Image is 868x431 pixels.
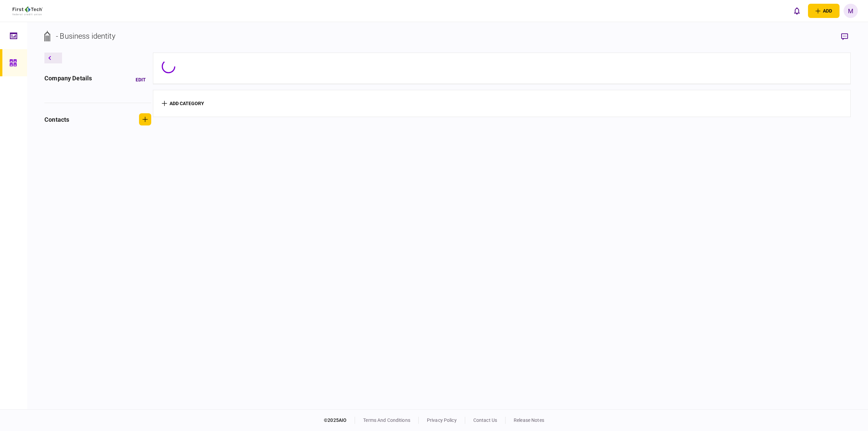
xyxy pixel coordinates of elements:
[44,115,69,124] div: contacts
[473,417,497,423] a: contact us
[427,417,457,423] a: privacy policy
[844,4,858,18] button: M
[324,417,355,424] div: © 2025 AIO
[162,101,204,106] button: add category
[13,6,43,15] img: client company logo
[130,74,151,86] button: Edit
[44,74,92,86] div: company details
[514,417,544,423] a: release notes
[56,31,115,42] div: - Business identity
[790,4,804,18] button: open notifications list
[363,417,410,423] a: terms and conditions
[808,4,840,18] button: open adding identity options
